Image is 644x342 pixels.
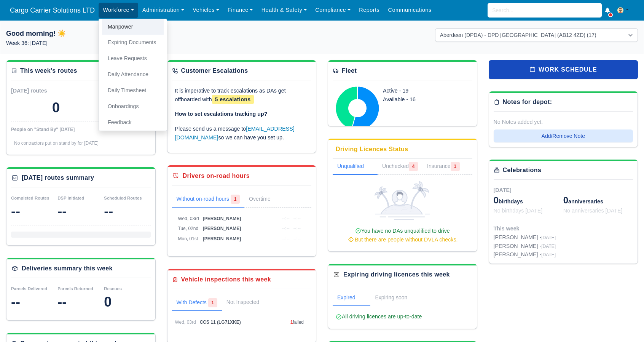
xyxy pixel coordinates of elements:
[175,126,295,141] a: [EMAIL_ADDRESS][DOMAIN_NAME]
[503,97,552,107] div: Notes for depot:
[11,86,81,95] div: [DATE] routes
[6,3,99,18] a: Cargo Carrier Solutions LTD
[409,162,418,171] span: 4
[494,208,543,214] span: No birthdays [DATE]
[282,236,289,241] span: --:--
[208,298,217,307] span: 1
[104,294,150,310] div: 0
[383,95,453,104] div: Available - 16
[172,295,222,311] a: With Defects
[563,194,633,206] div: anniversaries
[290,320,293,325] span: 1
[494,129,633,142] button: Add/Remove Note
[384,3,436,18] a: Communications
[181,275,271,284] div: Vehicle inspections this week
[494,195,499,205] span: 0
[333,290,370,306] a: Expired
[422,159,464,175] a: Insurance
[293,236,301,241] span: --:--
[178,236,198,241] span: Mon, 01st
[489,60,638,79] a: work schedule
[507,254,644,342] iframe: Chat Widget
[212,95,254,104] span: 5 escalations
[257,3,311,18] a: Health & Safety
[563,195,568,205] span: 0
[282,226,289,231] span: --:--
[104,196,142,200] small: Scheduled Routes
[52,100,60,115] div: 0
[494,187,512,193] span: [DATE]
[11,196,49,200] small: Completed Routes
[6,39,209,48] p: Week 36: [DATE]
[488,3,602,18] input: Search...
[370,290,422,306] a: Expiring soon
[541,235,556,240] span: [DATE]
[57,294,104,310] div: --
[494,233,556,242] div: [PERSON_NAME] -
[99,3,138,18] a: Workforce
[11,204,57,219] div: --
[57,204,104,219] div: --
[289,317,311,328] td: failed
[102,115,164,131] a: Feedback
[203,226,241,231] span: [PERSON_NAME]
[203,216,241,221] span: [PERSON_NAME]
[178,226,199,231] span: Tue, 02nd
[355,3,384,18] a: Reports
[11,286,47,291] small: Parcels Delivered
[57,286,93,291] small: Parcels Returned
[175,86,309,104] p: It is imperative to track escalations as DAs get offboarded with
[311,3,355,18] a: Compliance
[336,227,469,244] div: You have no DAs unqualified to drive
[541,244,556,249] span: [DATE]
[378,159,422,175] a: Unchecked
[175,110,309,118] p: How to set escalations tracking up?
[503,166,542,175] div: Celebrations
[11,126,151,133] div: People on "Stand By" [DATE]
[494,194,563,206] div: birthdays
[336,235,469,244] div: But there are people without DVLA checks.
[223,3,257,18] a: Finance
[102,51,164,67] a: Leave Requests
[104,204,150,219] div: --
[138,3,188,18] a: Administration
[22,173,94,182] div: [DATE] routes summary
[102,99,164,115] a: Onboardings
[22,264,113,273] div: Deliveries summary this week
[178,216,199,221] span: Wed, 03rd
[293,216,301,221] span: --:--
[336,313,422,320] span: All driving licences are up-to-date
[494,242,556,251] div: [PERSON_NAME] -
[200,320,241,325] span: CCS 11 (LG71XKE)
[188,3,223,18] a: Vehicles
[451,162,460,171] span: 1
[20,66,77,75] div: This week's routes
[183,171,250,181] div: Drivers on-road hours
[343,270,450,279] div: Expiring driving licences this week
[244,192,286,208] a: Overtime
[203,236,241,241] span: [PERSON_NAME]
[181,66,248,75] div: Customer Escalations
[102,19,164,35] a: Manpower
[102,35,164,51] a: Expiring Documents
[6,28,209,39] h1: Good morning! ☀️
[383,86,453,95] div: Active - 19
[104,286,122,291] small: Rescues
[541,252,556,257] span: [DATE]
[222,295,264,310] a: Not Inspected
[175,320,196,325] span: Wed, 03rd
[14,141,99,146] span: No contractors put on stand by for [DATE]
[494,250,556,259] div: [PERSON_NAME] -
[175,125,309,142] p: Please send us a message to so we can have you set up.
[172,192,245,208] a: Without on-road hours
[563,208,623,214] span: No anniversaries [DATE]
[231,195,240,204] span: 1
[494,225,520,232] span: This week
[102,83,164,99] a: Daily Timesheet
[333,159,378,175] a: Unqualified
[57,196,84,200] small: DSP Initiated
[336,145,408,154] div: Driving Licences Status
[282,216,289,221] span: --:--
[102,67,164,83] a: Daily Attendance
